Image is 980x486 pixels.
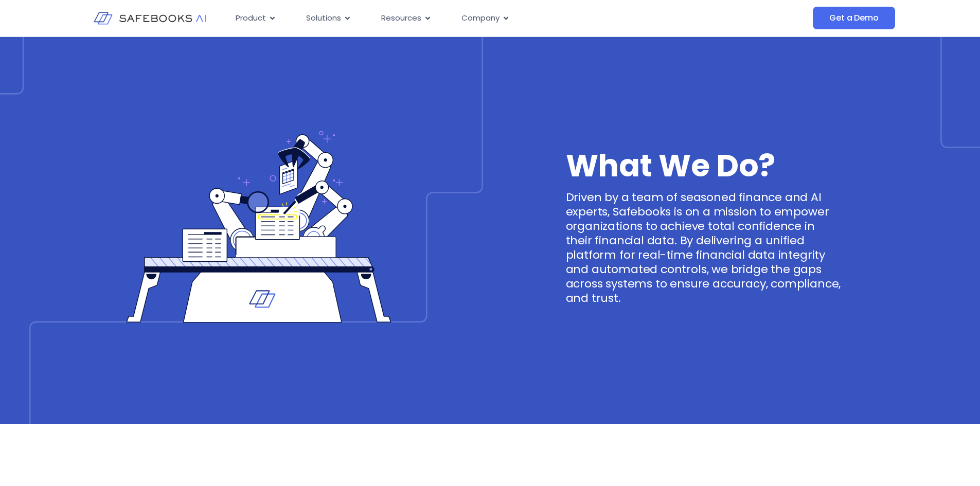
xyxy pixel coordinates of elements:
[566,155,842,176] h3: What We Do?
[461,12,500,24] span: Company
[306,12,341,24] span: Solutions
[227,8,710,28] div: Menu Toggle
[236,12,266,24] span: Product
[198,424,782,444] h3: What We Do?
[227,8,710,28] nav: Menu
[381,12,421,24] span: Resources
[198,444,782,469] p: Safebooks AI monitors all your financial data in real-time across every system, catching errors a...
[813,7,895,29] a: Get a Demo
[566,190,842,305] p: Driven by a team of seasoned finance and AI experts, Safebooks is on a mission to empower organiz...
[829,13,878,23] span: Get a Demo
